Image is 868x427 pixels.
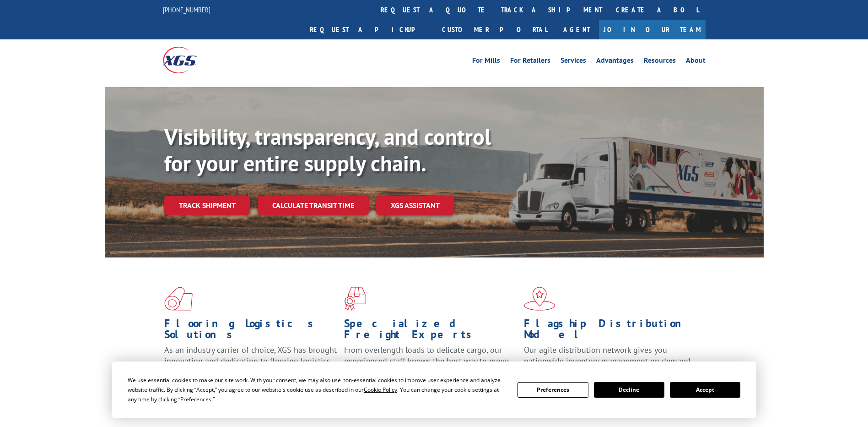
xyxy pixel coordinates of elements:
h1: Specialized Freight Experts [344,318,517,345]
span: As an industry carrier of choice, XGS has brought innovation and dedication to flooring logistics... [164,345,337,377]
img: xgs-icon-focused-on-flooring-red [344,287,366,311]
a: Resources [644,57,676,67]
a: Services [561,57,586,67]
button: Decline [594,382,664,398]
b: Visibility, transparency, and control for your entire supply chain. [164,122,491,177]
span: Cookie Policy [364,386,397,394]
a: For Mills [472,57,500,67]
button: Preferences [518,382,588,398]
div: Cookie Consent Prompt [112,361,756,418]
a: Track shipment [164,196,250,215]
span: Our agile distribution network gives you nationwide inventory management on demand. [524,345,692,366]
a: Customer Portal [435,20,554,39]
a: For Retailers [510,57,550,67]
h1: Flagship Distribution Model [524,318,697,345]
div: We use essential cookies to make our site work. With your consent, we may also use non-essential ... [128,375,507,404]
a: XGS ASSISTANT [376,196,454,215]
p: From overlength loads to delicate cargo, our experienced staff knows the best way to move your fr... [344,345,517,385]
a: Agent [554,20,599,39]
span: Preferences [180,395,211,403]
a: Advantages [596,57,634,67]
a: Calculate transit time [258,196,369,215]
a: About [686,57,706,67]
img: xgs-icon-total-supply-chain-intelligence-red [164,287,193,311]
h1: Flooring Logistics Solutions [164,318,337,345]
img: xgs-icon-flagship-distribution-model-red [524,287,555,311]
a: Request a pickup [303,20,435,39]
a: [PHONE_NUMBER] [163,5,210,14]
button: Accept [670,382,740,398]
a: Join Our Team [599,20,706,39]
